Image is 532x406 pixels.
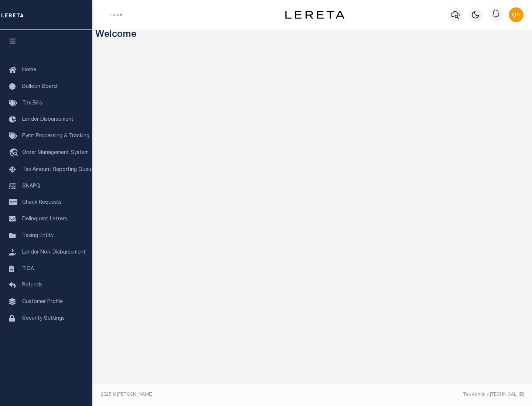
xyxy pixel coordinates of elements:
span: Home [22,68,36,73]
span: Tax Amount Reporting Queue [22,167,94,172]
i: travel_explore [9,148,21,158]
span: Check Requests [22,200,62,205]
span: Lender Non-Disbursement [22,250,86,255]
span: Taxing Entity [22,233,54,238]
span: SNAPQ [22,183,40,189]
span: Pymt Processing & Tracking [22,134,89,139]
div: Tax Admin v.[TECHNICAL_ID] [318,391,524,398]
div: 2025 © [PERSON_NAME]. [95,391,313,398]
span: Delinquent Letters [22,217,67,222]
span: Lender Disbursement [22,117,74,122]
span: Order Management System [22,150,89,155]
img: svg+xml;base64,PHN2ZyB4bWxucz0iaHR0cDovL3d3dy53My5vcmcvMjAwMC9zdmciIHBvaW50ZXItZXZlbnRzPSJub25lIi... [509,7,524,22]
span: Customer Profile [22,299,63,304]
li: Home [109,11,122,18]
span: Security Settings [22,316,65,321]
span: Refunds [22,283,42,288]
span: Tax Bills [22,101,42,106]
h3: Welcome [95,30,529,41]
span: Bulletin Board [22,84,57,89]
img: logo-dark.svg [285,11,344,19]
span: TIQA [22,266,34,271]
